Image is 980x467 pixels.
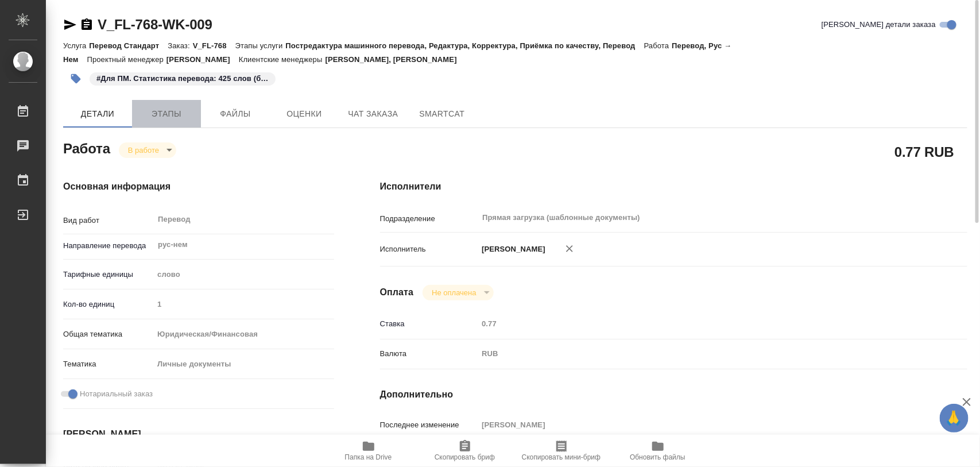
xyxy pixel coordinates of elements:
[80,388,153,400] span: Нотариальный заказ
[277,107,332,121] span: Оценки
[894,142,954,161] h2: 0.77 RUB
[239,55,326,64] p: Клиентские менеджеры
[478,416,918,433] input: Пустое поле
[63,41,89,50] p: Услуга
[63,299,153,310] p: Кол-во единиц
[193,41,235,50] p: V_FL-768
[415,107,470,121] span: SmartCat
[63,269,153,280] p: Тарифные единицы
[630,453,685,461] span: Обновить файлы
[63,358,153,370] p: Тематика
[63,427,334,441] h4: [PERSON_NAME]
[380,318,478,330] p: Ставка
[63,215,153,226] p: Вид работ
[63,240,153,252] p: Направление перевода
[208,107,263,121] span: Файлы
[610,435,706,467] button: Обновить файлы
[119,142,176,158] div: В работе
[380,388,967,402] h4: Дополнительно
[285,41,644,50] p: Постредактура машинного перевода, Редактура, Корректура, Приёмка по качеству, Перевод
[320,435,417,467] button: Папка на Drive
[63,66,88,91] button: Добавить тэг
[87,55,166,64] p: Проектный менеджер
[168,41,192,50] p: Заказ:
[822,19,936,30] span: [PERSON_NAME] детали заказа
[346,107,401,121] span: Чат заказа
[98,17,212,32] a: V_FL-768-WK-009
[153,296,334,312] input: Пустое поле
[89,41,168,50] p: Перевод Стандарт
[428,288,479,298] button: Не оплачена
[557,236,582,261] button: Удалить исполнителя
[513,435,610,467] button: Скопировать мини-бриф
[153,265,334,284] div: слово
[63,180,334,194] h4: Основная информация
[235,41,286,50] p: Этапы услуги
[380,180,967,194] h4: Исполнители
[644,41,672,50] p: Работа
[944,406,964,430] span: 🙏
[478,344,918,364] div: RUB
[380,419,478,431] p: Последнее изменение
[522,453,601,461] span: Скопировать мини-бриф
[96,73,269,84] p: #Для ПМ. Статистика перевода: 425 слов (без апостиля).
[70,107,125,121] span: Детали
[380,213,478,225] p: Подразделение
[417,435,513,467] button: Скопировать бриф
[478,244,545,255] p: [PERSON_NAME]
[63,18,77,32] button: Скопировать ссылку для ЯМессенджера
[326,55,466,64] p: [PERSON_NAME], [PERSON_NAME]
[166,55,239,64] p: [PERSON_NAME]
[125,145,162,155] button: В работе
[153,325,334,344] div: Юридическая/Финансовая
[63,329,153,340] p: Общая тематика
[380,244,478,255] p: Исполнитель
[478,315,918,332] input: Пустое поле
[380,285,414,299] h4: Оплата
[380,348,478,360] p: Валюта
[423,285,493,300] div: В работе
[940,404,969,433] button: 🙏
[80,18,94,32] button: Скопировать ссылку
[435,453,495,461] span: Скопировать бриф
[88,73,277,83] span: Для ПМ. Статистика перевода: 425 слов (без апостиля).
[139,107,194,121] span: Этапы
[63,137,110,158] h2: Работа
[153,354,334,374] div: Личные документы
[345,453,392,461] span: Папка на Drive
